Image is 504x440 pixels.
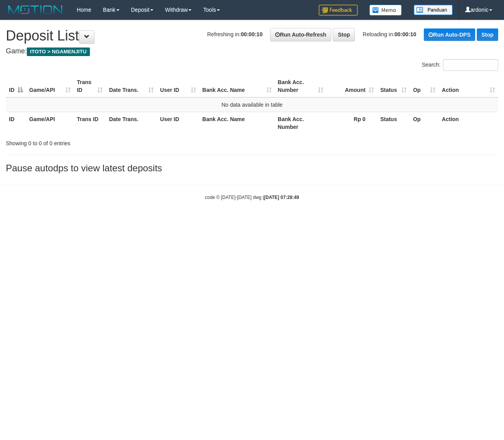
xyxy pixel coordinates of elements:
img: panduan.png [414,5,453,15]
div: Showing 0 to 0 of 0 entries [6,136,204,147]
th: Action: activate to sort column ascending [439,75,498,97]
span: Refreshing in: [207,31,262,37]
img: Feedback.jpg [319,5,358,16]
th: Status [377,112,410,134]
strong: 00:00:10 [241,31,263,37]
th: Action [439,112,498,134]
h3: Pause autodps to view latest deposits [6,163,498,173]
small: code © [DATE]-[DATE] dwg | [205,195,299,200]
img: MOTION_logo.png [6,4,65,16]
th: Op: activate to sort column ascending [410,75,439,97]
a: Run Auto-Refresh [270,28,331,41]
th: Game/API: activate to sort column ascending [26,75,74,97]
th: Bank Acc. Number [275,112,327,134]
h4: Game: [6,48,498,55]
a: Stop [333,28,355,41]
th: User ID [157,112,199,134]
th: Bank Acc. Number: activate to sort column ascending [275,75,327,97]
label: Search: [422,59,498,71]
th: Game/API [26,112,74,134]
a: Run Auto-DPS [424,28,475,41]
th: Bank Acc. Name: activate to sort column ascending [199,75,275,97]
span: Reloading in: [363,31,416,37]
th: Trans ID [74,112,106,134]
span: ITOTO > NGAMENJITU [27,48,90,56]
img: Button%20Memo.svg [369,5,402,16]
input: Search: [443,59,498,71]
a: Stop [477,28,498,41]
th: Op [410,112,439,134]
h1: Deposit List [6,28,498,44]
th: Date Trans.: activate to sort column ascending [106,75,157,97]
th: ID: activate to sort column descending [6,75,26,97]
th: Status: activate to sort column ascending [377,75,410,97]
strong: [DATE] 07:28:49 [264,195,299,200]
th: ID [6,112,26,134]
td: No data available in table [6,97,498,112]
strong: 00:00:10 [395,31,416,37]
th: User ID: activate to sort column ascending [157,75,199,97]
th: Trans ID: activate to sort column ascending [74,75,106,97]
th: Bank Acc. Name [199,112,275,134]
th: Amount: activate to sort column ascending [327,75,378,97]
th: Date Trans. [106,112,157,134]
th: Rp 0 [327,112,378,134]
